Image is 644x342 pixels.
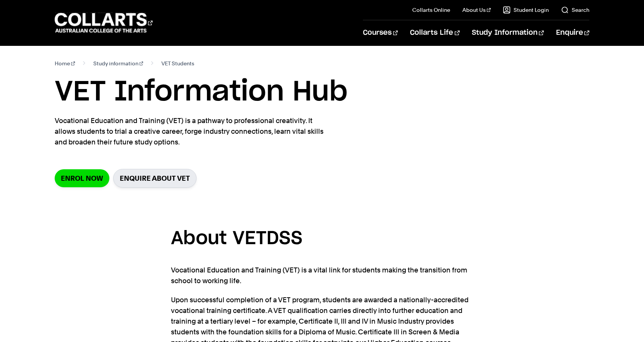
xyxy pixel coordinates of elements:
[462,6,491,14] a: About Us
[161,58,194,69] span: VET Students
[472,20,544,45] a: Study Information
[556,20,589,45] a: Enquire
[363,20,398,45] a: Courses
[55,75,589,109] h1: VET Information Hub
[55,58,75,69] a: Home
[561,6,589,14] a: Search
[55,169,109,187] a: Enrol Now
[171,265,473,286] p: Vocational Education and Training (VET) is a vital link for students making the transition from s...
[171,224,473,254] h3: About VETDSS
[55,115,334,147] p: Vocational Education and Training (VET) is a pathway to professional creativity. It allows studen...
[503,6,549,14] a: Student Login
[410,20,459,45] a: Collarts Life
[412,6,450,14] a: Collarts Online
[93,58,143,69] a: Study information
[55,12,153,34] div: Go to homepage
[113,169,197,188] a: Enquire about VET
